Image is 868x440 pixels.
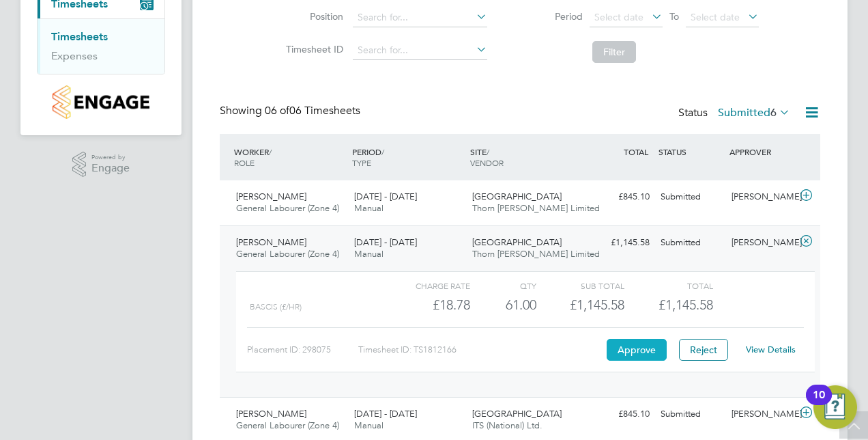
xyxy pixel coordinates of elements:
[51,30,108,43] a: Timesheets
[594,11,643,23] span: Select date
[655,186,726,208] div: Submitted
[536,277,624,294] div: Sub Total
[470,294,536,316] div: 61.00
[655,139,726,164] div: STATUS
[352,157,371,168] span: TYPE
[487,146,489,157] span: /
[655,403,726,426] div: Submitted
[584,186,655,208] div: £845.10
[726,139,797,164] div: APPROVER
[655,232,726,254] div: Submitted
[726,232,797,254] div: [PERSON_NAME]
[382,277,470,294] div: Charge rate
[665,8,683,25] span: To
[91,152,130,163] span: Powered by
[472,408,562,420] span: [GEOGRAPHIC_DATA]
[236,191,306,202] span: [PERSON_NAME]
[592,41,636,63] button: Filter
[472,420,542,431] span: ITS (National) Ltd.
[349,139,467,175] div: PERIOD
[726,403,797,426] div: [PERSON_NAME]
[354,202,384,214] span: Manual
[358,339,603,361] div: Timesheet ID: TS1812166
[354,191,417,202] span: [DATE] - [DATE]
[353,8,487,27] input: Search for...
[269,146,272,157] span: /
[72,152,130,178] a: Powered byEngage
[624,277,712,294] div: Total
[51,49,98,62] a: Expenses
[607,339,667,361] button: Approve
[381,146,384,157] span: /
[234,157,255,168] span: ROLE
[472,236,562,248] span: [GEOGRAPHIC_DATA]
[91,163,130,174] span: Engage
[624,146,648,157] span: TOTAL
[470,157,504,168] span: VENDOR
[678,104,793,123] div: Status
[472,248,600,260] span: Thorn [PERSON_NAME] Limited
[282,10,343,23] label: Position
[236,202,339,214] span: General Labourer (Zone 4)
[353,41,487,60] input: Search for...
[354,236,417,248] span: [DATE] - [DATE]
[354,248,384,260] span: Manual
[813,385,857,429] button: Open Resource Center, 10 new notifications
[584,403,655,426] div: £845.10
[265,104,360,118] span: 06 Timesheets
[659,297,713,313] span: £1,145.58
[718,106,790,120] label: Submitted
[770,106,777,120] span: 6
[250,302,302,312] span: Bascis (£/HR)
[247,339,358,361] div: Placement ID: 298075
[521,10,583,23] label: Period
[354,420,384,431] span: Manual
[236,420,339,431] span: General Labourer (Zone 4)
[679,339,728,361] button: Reject
[472,191,562,202] span: [GEOGRAPHIC_DATA]
[584,232,655,254] div: £1,145.58
[726,186,797,208] div: [PERSON_NAME]
[354,408,417,420] span: [DATE] - [DATE]
[536,294,624,316] div: £1,145.58
[38,18,164,74] div: Timesheets
[220,104,363,118] div: Showing
[236,236,306,248] span: [PERSON_NAME]
[53,85,149,119] img: countryside-properties-logo-retina.png
[37,85,165,119] a: Go to home page
[382,294,470,316] div: £18.78
[813,395,825,413] div: 10
[231,139,349,175] div: WORKER
[236,248,339,260] span: General Labourer (Zone 4)
[467,139,585,175] div: SITE
[236,408,306,420] span: [PERSON_NAME]
[691,11,740,23] span: Select date
[282,43,343,55] label: Timesheet ID
[746,344,796,355] a: View Details
[470,277,536,294] div: QTY
[472,202,600,214] span: Thorn [PERSON_NAME] Limited
[265,104,289,118] span: 06 of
